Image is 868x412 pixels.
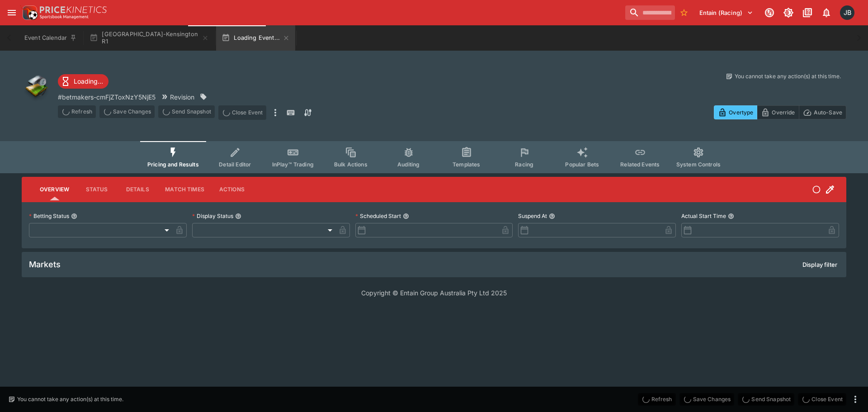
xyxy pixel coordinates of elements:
p: Display Status [192,212,233,220]
button: Details [117,179,158,200]
div: Josh Brown [840,5,854,20]
button: Display filter [797,257,843,272]
span: Detail Editor [219,161,251,168]
button: Toggle light/dark mode [780,5,797,21]
button: Auto-Save [799,105,846,119]
p: Suspend At [518,212,547,220]
button: Actions [212,179,252,200]
button: Documentation [799,5,816,21]
p: Revision [170,92,194,102]
button: Connected to PK [761,5,778,21]
p: Auto-Save [814,108,842,117]
p: You cannot take any action(s) at this time. [17,395,123,403]
button: Scheduled Start [403,213,409,219]
p: Copy To Clipboard [58,92,156,102]
button: open drawer [4,5,20,21]
img: PriceKinetics [40,6,107,13]
p: Betting Status [29,212,69,220]
button: No Bookmarks [677,5,691,20]
span: System Controls [676,161,721,168]
button: Actual Start Time [728,213,734,219]
p: Loading... [74,76,103,86]
button: Match Times [158,179,212,200]
button: more [850,394,861,405]
input: search [625,5,675,20]
div: Start From [714,105,846,119]
button: Select Tenant [694,5,759,20]
button: Display Status [235,213,241,219]
span: Related Events [620,161,660,168]
span: Bulk Actions [334,161,368,168]
p: You cannot take any action(s) at this time. [735,72,841,81]
img: PriceKinetics Logo [20,4,38,22]
button: Josh Brown [837,3,857,23]
p: Actual Start Time [681,212,726,220]
button: Overview [33,179,76,200]
button: Betting Status [71,213,77,219]
span: Templates [453,161,480,168]
button: Notifications [818,5,835,21]
span: Auditing [397,161,420,168]
span: InPlay™ Trading [272,161,314,168]
button: Event Calendar [19,25,82,51]
button: Overtype [714,105,757,119]
span: Racing [515,161,533,168]
button: Loading Event... [216,25,295,51]
span: Pricing and Results [147,161,199,168]
p: Overtype [729,108,753,117]
button: [GEOGRAPHIC_DATA]-Kensington R1 [84,25,214,51]
div: Event type filters [140,141,728,173]
p: Scheduled Start [355,212,401,220]
button: Override [757,105,799,119]
button: Status [76,179,117,200]
p: Override [772,108,795,117]
span: Popular Bets [565,161,599,168]
button: more [270,105,281,120]
img: other.png [22,72,51,101]
h5: Markets [29,259,61,270]
img: Sportsbook Management [40,15,89,19]
button: Suspend At [549,213,555,219]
